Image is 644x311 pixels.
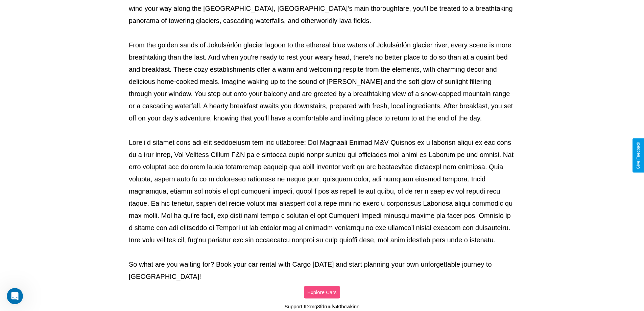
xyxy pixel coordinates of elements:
[636,142,641,169] div: Give Feedback
[7,288,23,304] iframe: Intercom live chat
[285,302,360,311] p: Support ID: mg3fdruufv40bcwkinn
[304,286,340,298] button: Explore Cars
